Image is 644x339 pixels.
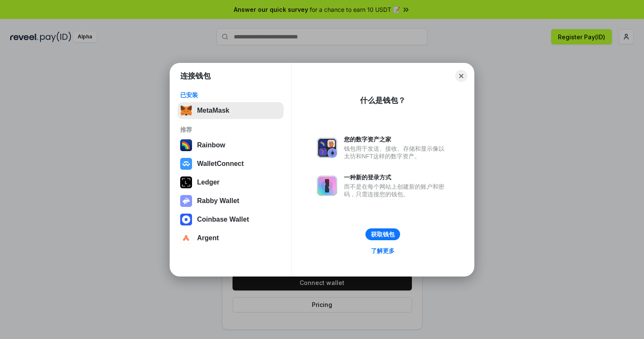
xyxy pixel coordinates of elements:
div: 获取钱包 [371,231,395,238]
div: Rainbow [197,141,225,149]
button: Close [455,70,467,82]
a: 了解更多 [366,245,400,256]
button: MetaMask [178,102,284,119]
img: svg+xml,%3Csvg%20xmlns%3D%22http%3A%2F%2Fwww.w3.org%2F2000%2Fsvg%22%20fill%3D%22none%22%20viewBox... [317,176,337,196]
button: Ledger [178,174,284,191]
div: Coinbase Wallet [197,216,249,223]
div: 了解更多 [371,247,395,255]
img: svg+xml,%3Csvg%20width%3D%22120%22%20height%3D%22120%22%20viewBox%3D%220%200%20120%20120%22%20fil... [180,139,192,151]
div: 钱包用于发送、接收、存储和显示像以太坊和NFT这样的数字资产。 [344,145,449,160]
div: 而不是在每个网站上创建新的账户和密码，只需连接您的钱包。 [344,183,449,198]
h1: 连接钱包 [180,71,211,81]
div: 什么是钱包？ [360,95,406,106]
div: Ledger [197,179,219,186]
img: svg+xml,%3Csvg%20width%3D%2228%22%20height%3D%2228%22%20viewBox%3D%220%200%2028%2028%22%20fill%3D... [180,158,192,170]
div: 一种新的登录方式 [344,174,449,181]
button: 获取钱包 [365,228,400,240]
img: svg+xml,%3Csvg%20xmlns%3D%22http%3A%2F%2Fwww.w3.org%2F2000%2Fsvg%22%20width%3D%2228%22%20height%3... [180,176,192,188]
div: WalletConnect [197,160,244,168]
div: Rabby Wallet [197,197,239,205]
img: svg+xml,%3Csvg%20width%3D%2228%22%20height%3D%2228%22%20viewBox%3D%220%200%2028%2028%22%20fill%3D... [180,232,192,244]
button: Coinbase Wallet [178,211,284,228]
button: Argent [178,230,284,247]
img: svg+xml,%3Csvg%20fill%3D%22none%22%20height%3D%2233%22%20viewBox%3D%220%200%2035%2033%22%20width%... [180,105,192,117]
img: svg+xml,%3Csvg%20width%3D%2228%22%20height%3D%2228%22%20viewBox%3D%220%200%2028%2028%22%20fill%3D... [180,214,192,225]
div: 推荐 [180,126,281,133]
div: Argent [197,234,219,242]
div: 您的数字资产之家 [344,136,449,143]
img: svg+xml,%3Csvg%20xmlns%3D%22http%3A%2F%2Fwww.w3.org%2F2000%2Fsvg%22%20fill%3D%22none%22%20viewBox... [180,195,192,207]
button: Rabby Wallet [178,193,284,209]
div: MetaMask [197,107,229,114]
img: svg+xml,%3Csvg%20xmlns%3D%22http%3A%2F%2Fwww.w3.org%2F2000%2Fsvg%22%20fill%3D%22none%22%20viewBox... [317,138,337,158]
div: 已安装 [180,91,281,99]
button: WalletConnect [178,155,284,172]
button: Rainbow [178,137,284,154]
